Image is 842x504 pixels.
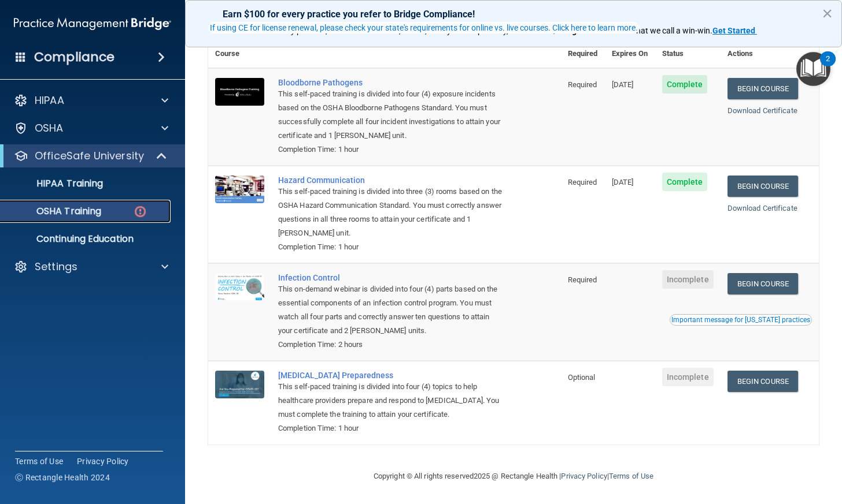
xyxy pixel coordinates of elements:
span: Complete [662,173,708,191]
p: HIPAA Training [8,178,103,189]
span: Required [568,275,597,284]
span: [DATE] [612,178,634,186]
div: Copyright © All rights reserved 2025 @ Rectangle Health | | [302,458,725,495]
a: Hazard Communication [278,176,503,185]
img: danger-circle.6113f641.png [133,204,147,219]
button: Open Resource Center, 2 new notifications [796,52,830,86]
p: OfficeSafe University [35,149,144,163]
a: [MEDICAL_DATA] Preparedness [278,371,503,380]
th: Actions [721,40,819,68]
a: Terms of Use [609,472,653,480]
p: HIPAA [35,94,64,107]
a: OSHA [14,121,168,135]
div: Important message for [US_STATE] practices [671,316,810,323]
p: Settings [35,260,77,274]
div: Completion Time: 1 hour [278,240,503,254]
button: Close [822,4,833,23]
th: Course [208,40,271,68]
span: Complete [662,75,708,94]
a: Privacy Policy [77,456,129,467]
th: Expires On [605,40,655,68]
a: Download Certificate [727,106,797,115]
a: OfficeSafe University [14,149,168,163]
p: Continuing Education [8,233,165,245]
h4: Compliance [34,49,115,65]
a: Terms of Use [15,456,63,467]
div: This on-demand webinar is divided into four (4) parts based on the essential components of an inf... [278,282,503,338]
span: [DATE] [612,80,634,89]
p: Earn $100 for every practice you refer to Bridge Compliance! [223,9,804,20]
span: Optional [568,373,596,382]
strong: Get Started [712,26,755,35]
a: Begin Course [727,176,798,197]
div: This self-paced training is divided into four (4) topics to help healthcare providers prepare and... [278,380,503,421]
th: Required [561,40,605,68]
p: OSHA [35,121,64,135]
a: Begin Course [727,273,798,294]
p: OSHA Training [8,206,101,217]
button: Read this if you are a dental practitioner in the state of CA [670,314,812,326]
span: ! That's what we call a win-win. [603,26,712,35]
a: Begin Course [727,78,798,99]
a: Settings [14,260,168,274]
span: Incomplete [662,368,714,386]
a: Get Started [712,26,757,35]
div: This self-paced training is divided into three (3) rooms based on the OSHA Hazard Communication S... [278,185,503,240]
a: Begin Course [727,371,798,392]
a: Download Certificate [727,204,797,212]
img: PMB logo [14,12,171,35]
div: Completion Time: 2 hours [278,338,503,352]
button: If using CE for license renewal, please check your state's requirements for online vs. live cours... [208,22,640,33]
th: Status [655,40,721,68]
div: 2 [826,59,830,74]
div: This self-paced training is divided into four (4) exposure incidents based on the OSHA Bloodborne... [278,87,503,143]
div: If using CE for license renewal, please check your state's requirements for online vs. live cours... [210,24,638,32]
a: Privacy Policy [561,472,607,480]
a: HIPAA [14,94,168,107]
div: Completion Time: 1 hour [278,143,503,156]
span: Incomplete [662,270,714,289]
a: Infection Control [278,273,503,282]
span: Required [568,178,597,186]
iframe: Drift Widget Chat Controller [784,424,828,468]
span: Required [568,80,597,89]
span: Ⓒ Rectangle Health 2024 [15,472,110,483]
a: Bloodborne Pathogens [278,78,503,87]
div: Completion Time: 1 hour [278,421,503,435]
